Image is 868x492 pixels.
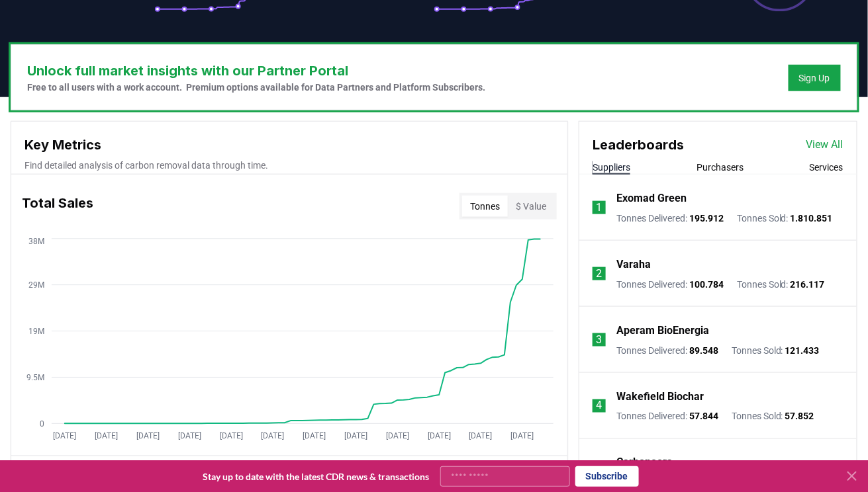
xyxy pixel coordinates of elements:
[616,278,724,291] p: Tonnes Delivered :
[593,161,630,174] button: Suppliers
[597,200,603,216] p: 1
[616,323,709,339] a: Aperam BioEnergia
[386,431,409,440] tspan: [DATE]
[689,345,718,356] span: 89.548
[462,196,508,217] button: Tonnes
[616,257,651,272] a: Varaha
[303,431,326,440] tspan: [DATE]
[616,212,724,225] p: Tonnes Delivered :
[689,213,724,224] span: 195.912
[597,332,603,348] p: 3
[732,344,820,357] p: Tonnes Sold :
[26,373,44,382] tspan: 9.5M
[95,431,118,440] tspan: [DATE]
[799,71,830,85] a: Sign Up
[508,196,554,217] button: $ Value
[28,327,44,336] tspan: 19M
[27,81,485,94] p: Free to all users with a work account. Premium options available for Data Partners and Platform S...
[597,266,603,282] p: 2
[262,431,285,440] tspan: [DATE]
[593,135,684,155] h3: Leaderboards
[24,159,554,172] p: Find detailed analysis of carbon removal data through time.
[737,278,825,291] p: Tonnes Sold :
[178,431,201,440] tspan: [DATE]
[616,389,704,405] a: Wakefield Biochar
[806,137,844,153] a: View All
[616,190,687,206] a: Exomad Green
[785,345,820,356] span: 121.433
[737,212,833,225] p: Tonnes Sold :
[616,455,672,471] a: Carboneers
[785,411,814,422] span: 57.852
[616,410,718,423] p: Tonnes Delivered :
[511,431,534,440] tspan: [DATE]
[24,135,554,155] h3: Key Metrics
[28,237,44,246] tspan: 38M
[22,193,93,220] h3: Total Sales
[616,344,718,357] p: Tonnes Delivered :
[810,161,844,174] button: Services
[597,398,603,414] p: 4
[732,410,814,423] p: Tonnes Sold :
[697,161,744,174] button: Purchasers
[791,279,825,290] span: 216.117
[40,419,44,429] tspan: 0
[428,431,451,440] tspan: [DATE]
[136,431,160,440] tspan: [DATE]
[27,61,485,81] h3: Unlock full market insights with our Partner Portal
[53,431,76,440] tspan: [DATE]
[344,431,367,440] tspan: [DATE]
[469,431,493,440] tspan: [DATE]
[689,279,724,290] span: 100.784
[28,280,44,290] tspan: 29M
[220,431,243,440] tspan: [DATE]
[689,411,718,422] span: 57.844
[791,213,833,224] span: 1.810.851
[789,65,841,91] button: Sign Up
